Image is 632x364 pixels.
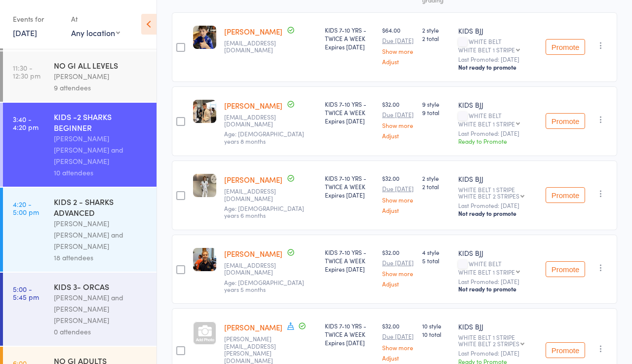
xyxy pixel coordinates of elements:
a: Adjust [382,58,414,65]
small: Danielle.majlinger@gmail.com [224,335,317,364]
button: Promote [546,261,585,277]
img: image1749015091.png [193,174,216,197]
a: [PERSON_NAME] [224,26,282,37]
a: Show more [382,270,414,277]
span: Age: [DEMOGRAPHIC_DATA] years 6 months [224,204,304,219]
div: Any location [71,27,120,38]
a: 3:40 -4:20 pmKIDS -2 SHARKS BEGINNER[PERSON_NAME] [PERSON_NAME] and [PERSON_NAME]10 attendees [3,103,157,187]
a: Show more [382,344,414,351]
a: Adjust [382,132,414,139]
div: WHITE BELT 2 STRIPES [458,340,519,347]
small: Last Promoted: [DATE] [458,56,538,63]
button: Promote [546,342,585,358]
a: Adjust [382,207,414,213]
div: 0 attendees [54,326,148,337]
span: 5 total [422,256,450,265]
div: $32.00 [382,322,414,361]
div: Expires [DATE] [325,42,374,51]
div: KIDS BJJ [458,322,538,331]
a: Show more [382,122,414,128]
span: 2 style [422,174,450,182]
div: KIDS BJJ [458,174,538,184]
div: KIDS 7-10 YRS - TWICE A WEEK [325,100,374,125]
a: Adjust [382,355,414,361]
a: [PERSON_NAME] [224,248,282,259]
button: Promote [546,187,585,203]
div: WHITE BELT 2 STRIPES [458,193,519,199]
div: Events for [13,11,61,27]
div: WHITE BELT 1 STRIPE [458,121,515,127]
time: 3:40 - 4:20 pm [13,115,39,131]
time: 4:20 - 5:00 pm [13,200,39,216]
a: Adjust [382,281,414,287]
div: WHITE BELT 1 STRIPE [458,46,515,53]
small: imjustalittlebit@hotmail.com [224,188,317,202]
div: Expires [DATE] [325,191,374,199]
div: Not ready to promote [458,63,538,71]
a: Show more [382,48,414,54]
span: 10 total [422,330,450,338]
div: [PERSON_NAME] [PERSON_NAME] and [PERSON_NAME] [54,218,148,252]
div: Expires [DATE] [325,117,374,125]
small: Due [DATE] [382,37,414,44]
small: deebon123@gmail.com [224,40,317,54]
a: 5:00 -5:45 pmKIDS 3- ORCAS[PERSON_NAME] and [PERSON_NAME] [PERSON_NAME]0 attendees [3,273,157,346]
span: 4 style [422,248,450,256]
div: WHITE BELT [458,38,538,53]
small: Due [DATE] [382,111,414,118]
a: [PERSON_NAME] [224,174,282,185]
div: KIDS 7-10 YRS - TWICE A WEEK [325,248,374,273]
div: Ready to Promote [458,137,538,145]
div: Expires [DATE] [325,338,374,347]
div: KIDS 7-10 YRS - TWICE A WEEK [325,322,374,347]
div: 10 attendees [54,167,148,178]
a: [PERSON_NAME] [224,322,282,332]
small: Last Promoted: [DATE] [458,202,538,209]
span: 9 style [422,100,450,108]
small: Due [DATE] [382,259,414,266]
span: 2 total [422,182,450,191]
div: KIDS -2 SHARKS BEGINNER [54,111,148,133]
div: KIDS 7-10 YRS - TWICE A WEEK [325,174,374,199]
div: KIDS 3- ORCAS [54,281,148,292]
small: Due [DATE] [382,185,414,192]
span: 2 style [422,26,450,34]
a: 11:30 -12:30 pmNO GI ALL LEVELS[PERSON_NAME]9 attendees [3,51,157,102]
img: image1747981864.png [193,248,216,271]
div: KIDS 7-10 YRS - TWICE A WEEK [325,26,374,51]
div: WHITE BELT 1 STRIPE [458,269,515,275]
a: [DATE] [13,27,37,38]
div: 18 attendees [54,252,148,263]
time: 11:30 - 12:30 pm [13,64,40,80]
span: Age: [DEMOGRAPHIC_DATA] years 5 months [224,278,304,293]
img: image1755064317.png [193,100,216,123]
div: KIDS 2 - SHARKS ADVANCED [54,196,148,218]
div: Not ready to promote [458,285,538,293]
img: image1749015140.png [193,26,216,49]
div: WHITE BELT [458,260,538,275]
div: $32.00 [382,174,414,213]
div: [PERSON_NAME] [54,71,148,82]
div: Not ready to promote [458,209,538,217]
div: KIDS BJJ [458,248,538,258]
small: Rossjanine1983@gmail.com [224,262,317,276]
span: 10 style [422,322,450,330]
small: Last Promoted: [DATE] [458,130,538,137]
div: WHITE BELT 1 STRIPE [458,334,538,347]
div: $64.00 [382,26,414,65]
small: Last Promoted: [DATE] [458,278,538,285]
div: At [71,11,120,27]
button: Promote [546,113,585,129]
time: 5:00 - 5:45 pm [13,285,39,301]
a: [PERSON_NAME] [224,100,282,111]
a: Show more [382,197,414,203]
div: KIDS BJJ [458,26,538,36]
span: 2 total [422,34,450,42]
small: Last Promoted: [DATE] [458,350,538,357]
div: KIDS BJJ [458,100,538,110]
a: 4:20 -5:00 pmKIDS 2 - SHARKS ADVANCED[PERSON_NAME] [PERSON_NAME] and [PERSON_NAME]18 attendees [3,188,157,272]
div: [PERSON_NAME] and [PERSON_NAME] [PERSON_NAME] [54,292,148,326]
div: $32.00 [382,248,414,287]
div: [PERSON_NAME] [PERSON_NAME] and [PERSON_NAME] [54,133,148,167]
div: Expires [DATE] [325,265,374,273]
